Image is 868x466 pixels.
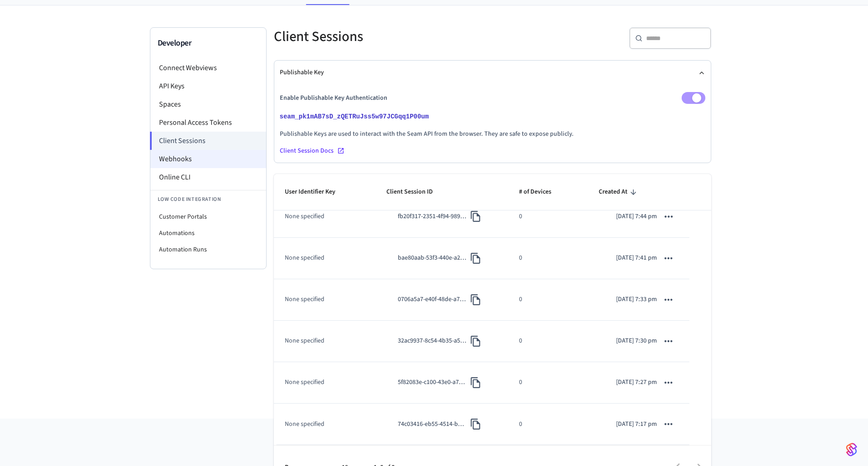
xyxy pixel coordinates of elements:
[150,225,266,241] li: Automations
[466,415,485,434] button: Copy Client Session ID
[285,185,347,199] span: User Identifier Key
[508,238,588,279] td: 0
[280,129,705,139] p: Publishable Keys are used to interact with the Seam API from the browser. They are safe to expose...
[616,253,657,263] p: [DATE] 7:41 pm
[150,168,266,186] li: Online CLI
[466,332,485,351] button: Copy Client Session ID
[616,212,657,221] p: [DATE] 7:44 pm
[616,378,657,387] p: [DATE] 7:27 pm
[616,336,657,346] p: [DATE] 7:30 pm
[278,111,438,122] button: seam_pk1mAB7sD_zQETRuJss5w97JCGqq1P00um
[274,362,376,404] td: None specified
[508,321,588,362] td: 0
[150,95,266,113] li: Spaces
[274,321,376,362] td: None specified
[519,185,563,199] span: # of Devices
[398,336,466,346] p: 32ac9937-8c54-4b35-a527-e7a8bef37182
[599,185,639,199] span: Created At
[280,93,387,103] p: Enable Publishable Key Authentication
[274,238,376,279] td: None specified
[150,209,266,225] li: Customer Portals
[398,420,466,429] p: 74c03416-eb55-4514-b8dd-515ed01681dd
[508,279,588,321] td: 0
[158,37,259,50] h3: Developer
[466,373,485,392] button: Copy Client Session ID
[398,295,466,304] p: 0706a5a7-e40f-48de-a7d9-6833ff7d62a1
[150,241,266,258] li: Automation Runs
[150,150,266,168] li: Webhooks
[150,77,266,95] li: API Keys
[508,362,588,404] td: 0
[150,113,266,132] li: Personal Access Tokens
[274,196,376,237] td: None specified
[398,212,466,221] p: fb20f317-2351-4f94-9898-a1ec1aab6cd2
[274,159,711,445] table: sticky table
[846,442,857,457] img: SeamLogoGradient.69752ec5.svg
[466,249,485,268] button: Copy Client Session ID
[280,146,705,155] a: Client Session Docs
[150,132,266,150] li: Client Sessions
[280,85,705,163] div: Publishable Key
[280,61,705,85] button: Publishable Key
[274,27,487,46] h5: Client Sessions
[466,290,485,309] button: Copy Client Session ID
[398,253,466,263] p: bae80aab-53f3-440e-a244-6eb9100a9024
[274,404,376,445] td: None specified
[466,207,485,226] button: Copy Client Session ID
[150,59,266,77] li: Connect Webviews
[274,279,376,321] td: None specified
[386,185,445,199] span: Client Session ID
[616,295,657,304] p: [DATE] 7:33 pm
[508,196,588,237] td: 0
[150,190,266,209] li: Low Code Integration
[616,420,657,429] p: [DATE] 7:17 pm
[508,404,588,445] td: 0
[398,378,466,387] p: 5f82083e-c100-43e0-a74b-d9c3fa89a5a6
